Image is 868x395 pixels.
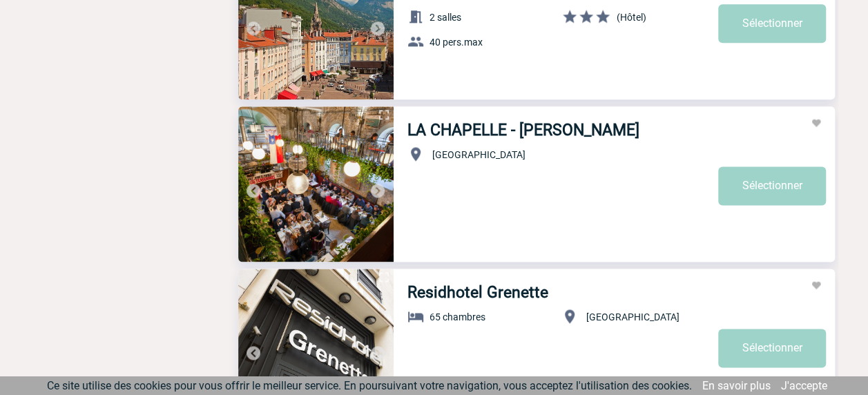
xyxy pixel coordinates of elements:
[407,283,548,302] a: Residhotel Grenette
[407,121,639,139] a: LA CHAPELLE - [PERSON_NAME]
[407,308,424,325] img: baseline_hotel_white_24dp-b.png
[718,4,826,43] a: Sélectionner
[430,12,461,23] span: 2 salles
[617,12,646,23] span: (Hôtel)
[561,308,578,325] img: baseline_location_on_white_24dp-b.png
[586,311,679,322] span: [GEOGRAPHIC_DATA]
[432,149,525,160] span: [GEOGRAPHIC_DATA]
[811,117,822,128] img: Ajouter aux favoris
[407,33,424,50] img: baseline_group_white_24dp-b.png
[238,106,394,262] img: 1.jpg
[407,8,424,25] img: baseline_meeting_room_white_24dp-b.png
[407,146,424,162] img: baseline_location_on_white_24dp-b.png
[430,37,483,48] span: 40 pers.max
[702,379,771,392] a: En savoir plus
[47,379,692,392] span: Ce site utilise des cookies pour vous offrir le meilleur service. En poursuivant votre navigation...
[718,166,826,205] a: Sélectionner
[430,311,485,322] span: 65 chambres
[781,379,827,392] a: J'accepte
[718,329,826,367] a: Sélectionner
[811,280,822,291] img: Ajouter aux favoris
